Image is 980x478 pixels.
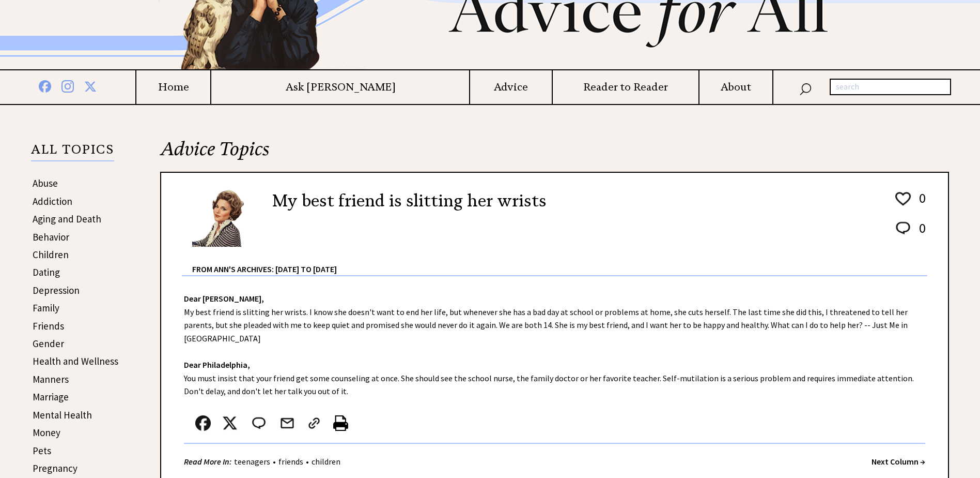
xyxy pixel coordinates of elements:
[61,78,74,93] img: instagram%20blue.png
[33,391,69,403] a: Marriage
[33,426,60,439] a: Money
[699,81,772,94] a: About
[39,78,51,93] img: facebook%20blue.png
[33,444,51,457] a: Pets
[830,79,951,95] input: search
[184,455,343,468] div: • •
[33,409,92,421] a: Mental Health
[33,231,69,243] a: Behavior
[192,248,927,275] div: From Ann's Archives: [DATE] to [DATE]
[333,415,348,431] img: printer%20icon.png
[872,456,925,467] a: Next Column →
[84,79,97,93] img: x%20blue.png
[306,415,322,431] img: link_02.png
[33,248,69,261] a: Children
[894,190,912,208] img: heart_outline%201.png
[33,284,80,296] a: Depression
[279,415,295,431] img: mail.png
[470,81,551,94] a: Advice
[250,415,268,431] img: message_round%202.png
[553,81,699,94] a: Reader to Reader
[309,456,343,467] a: children
[211,81,469,94] a: Ask [PERSON_NAME]
[231,456,273,467] a: teenagers
[799,81,812,96] img: search_nav.png
[136,81,210,94] a: Home
[192,188,257,247] img: Ann6%20v2%20small.png
[160,137,949,172] h2: Advice Topics
[33,373,69,385] a: Manners
[914,219,926,247] td: 0
[33,195,72,207] a: Addiction
[184,456,231,467] strong: Read More In:
[276,456,306,467] a: friends
[914,189,926,218] td: 0
[894,220,912,236] img: message_round%202.png
[272,188,547,213] h2: My best friend is slitting her wrists
[33,462,77,474] a: Pregnancy
[33,266,60,278] a: Dating
[184,360,250,370] strong: Dear Philadelphia,
[184,293,264,304] strong: Dear [PERSON_NAME],
[33,177,58,189] a: Abuse
[33,320,64,332] a: Friends
[222,415,238,431] img: x_small.png
[33,337,64,350] a: Gender
[31,144,114,161] p: ALL TOPICS
[33,213,101,225] a: Aging and Death
[195,415,211,431] img: facebook.png
[33,355,118,367] a: Health and Wellness
[33,302,59,314] a: Family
